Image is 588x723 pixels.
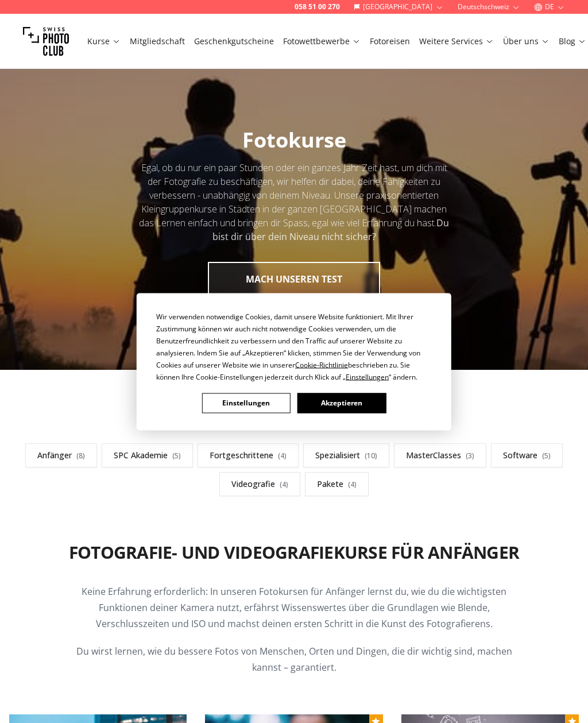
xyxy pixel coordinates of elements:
[295,359,348,369] span: Cookie-Richtlinie
[137,293,451,430] div: Cookie Consent Prompt
[202,393,291,413] button: Einstellungen
[346,372,389,381] span: Einstellungen
[297,393,386,413] button: Akzeptieren
[156,310,432,382] div: Wir verwenden notwendige Cookies, damit unsere Website funktioniert. Mit Ihrer Zustimmung können ...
